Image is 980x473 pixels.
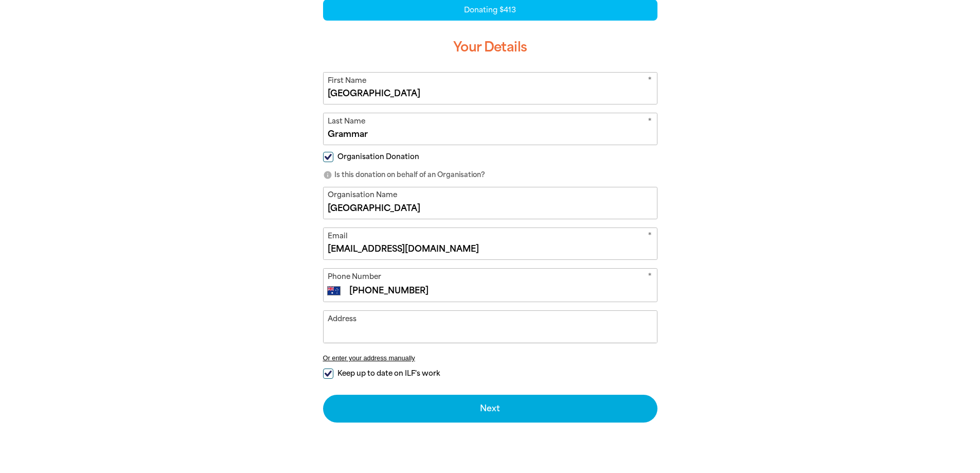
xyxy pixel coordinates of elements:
input: Keep up to date on ILF's work [323,369,333,379]
button: Next [323,395,657,423]
h3: Your Details [323,31,657,64]
span: Keep up to date on ILF's work [337,369,440,378]
input: Organisation Donation [323,152,333,162]
span: Organisation Donation [337,152,419,162]
i: Required [648,271,652,284]
button: Or enter your address manually [323,354,657,362]
p: Is this donation on behalf of an Organisation? [323,170,657,180]
i: info [323,170,332,180]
